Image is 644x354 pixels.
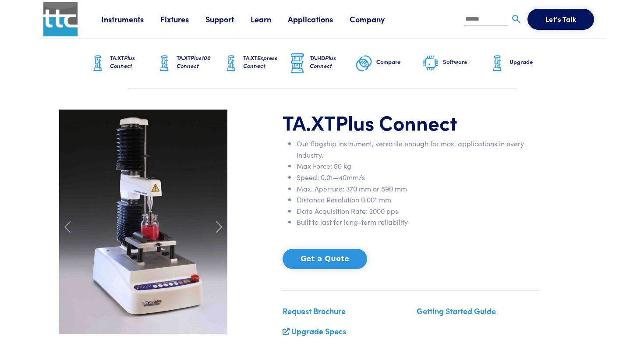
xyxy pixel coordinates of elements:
a: TA.XTPlus100 Connect [156,39,222,88]
img: ta-xt-graphic.png [222,53,240,74]
li: Speed: 0.01—40mm/s [297,172,540,183]
span: Express Connect [243,53,277,70]
a: Upgrade Specs [291,326,346,336]
h6: Software [443,58,488,66]
a: TA.XTExpress Connect [222,39,289,88]
img: ta-xt-graphic.png [488,53,506,74]
a: Getting Started Guide [417,305,496,316]
li: Max Force: 50 kg [297,160,540,172]
img: ta-hd-graphic.png [289,52,306,75]
li: Distance Resolution 0.001 mm [297,194,540,205]
a: Applications [288,14,350,25]
span: Plus Connect [336,108,457,136]
a: Support [205,14,251,25]
h6: TA.XT [110,54,156,70]
img: carousel-ta-xt-plus-bloom.jpg [59,110,227,334]
img: software-graphic.png [422,54,439,73]
h6: TA.HD [310,54,355,70]
span: Plus100 Connect [177,53,211,70]
span: Plus Connect [310,53,336,70]
img: ta-xt-graphic.png [89,53,106,74]
a: Fixtures [160,14,205,25]
h6: TA.XT [243,54,289,70]
a: Instruments [101,14,160,25]
span: Plus Connect [110,53,135,70]
li: Max. Aperture: 370 mm or 590 mm [297,183,540,195]
button: Let's Talk [527,9,594,30]
img: ttc_logo_1x1_v1.0.png [43,2,78,36]
button: Get a Quote [283,249,367,269]
h6: Upgrade [510,58,555,66]
img: compare-graphic.png [355,53,373,74]
a: Software [422,39,488,88]
a: Compare [355,39,422,88]
img: ta-xt-graphic.png [156,53,173,74]
h6: TA.XT [177,54,222,70]
a: Request Brochure [283,305,346,316]
a: Learn [251,14,288,25]
a: TA.XTPlus Connect [89,39,156,88]
a: Upgrade [488,39,555,88]
li: Built to last for long-term reliability [297,216,540,228]
li: Our flagship instrument, versatile enough for most applications in every industry. [297,138,540,160]
a: TA.HDPlus Connect [289,39,355,88]
a: Company [350,14,401,25]
h1: TA.XT [283,110,540,135]
h6: Compare [376,58,422,66]
li: Data Acquisition Rate: 2000 pps [297,205,540,217]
